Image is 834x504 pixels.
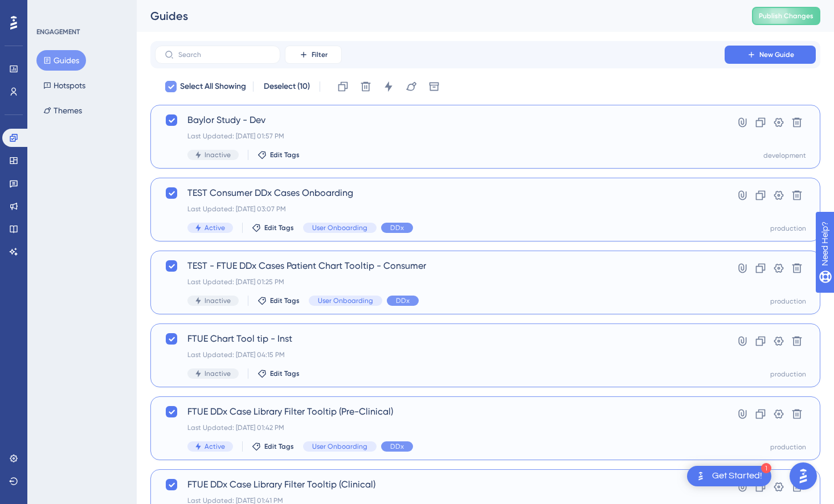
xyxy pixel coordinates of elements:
[187,186,692,200] span: TEST Consumer DDx Cases Onboarding
[312,223,367,232] span: User Onboarding
[187,350,692,359] div: Last Updated: [DATE] 04:15 PM
[187,332,692,346] span: FTUE Chart Tool tip - Inst
[759,11,813,21] span: Publish Changes
[270,296,300,305] span: Edit Tags
[786,459,820,493] iframe: UserGuiding AI Assistant Launcher
[187,277,692,286] div: Last Updated: [DATE] 01:25 PM
[36,75,92,96] button: Hotspots
[270,369,300,378] span: Edit Tags
[187,113,692,127] span: Baylor Study - Dev
[761,463,771,473] div: 1
[770,224,806,233] div: production
[187,405,692,419] span: FTUE DDx Case Library Filter Tooltip (Pre-Clinical)
[264,223,294,232] span: Edit Tags
[712,470,762,482] div: Get Started!
[205,150,231,159] span: Inactive
[770,370,806,379] div: production
[257,296,300,305] button: Edit Tags
[36,27,80,36] div: ENGAGEMENT
[770,442,806,452] div: production
[264,80,310,93] span: Deselect (10)
[205,369,231,378] span: Inactive
[257,150,300,159] button: Edit Tags
[264,442,294,451] span: Edit Tags
[257,369,300,378] button: Edit Tags
[260,76,313,97] button: Deselect (10)
[180,80,246,93] span: Select All Showing
[687,466,771,486] div: Open Get Started! checklist, remaining modules: 1
[252,223,294,232] button: Edit Tags
[312,50,328,59] span: Filter
[36,100,89,121] button: Themes
[36,50,86,71] button: Guides
[27,3,71,17] span: Need Help?
[205,223,225,232] span: Active
[205,442,225,451] span: Active
[187,132,692,141] div: Last Updated: [DATE] 01:57 PM
[150,8,723,24] div: Guides
[285,46,342,64] button: Filter
[770,297,806,306] div: production
[759,50,794,59] span: New Guide
[318,296,373,305] span: User Onboarding
[752,7,820,25] button: Publish Changes
[763,151,806,160] div: development
[312,442,367,451] span: User Onboarding
[187,204,692,214] div: Last Updated: [DATE] 03:07 PM
[396,296,410,305] span: DDx
[187,478,692,491] span: FTUE DDx Case Library Filter Tooltip (Clinical)
[252,442,294,451] button: Edit Tags
[178,51,271,59] input: Search
[390,442,404,451] span: DDx
[187,423,692,432] div: Last Updated: [DATE] 01:42 PM
[205,296,231,305] span: Inactive
[270,150,300,159] span: Edit Tags
[390,223,404,232] span: DDx
[187,259,692,273] span: TEST - FTUE DDx Cases Patient Chart Tooltip - Consumer
[725,46,816,64] button: New Guide
[694,469,708,483] img: launcher-image-alternative-text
